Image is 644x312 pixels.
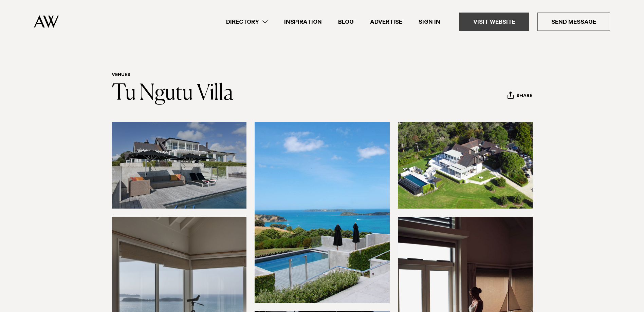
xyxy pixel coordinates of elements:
[516,93,532,100] span: Share
[459,13,529,31] a: Visit Website
[218,17,276,26] a: Directory
[34,15,59,28] img: Auckland Weddings Logo
[362,17,410,26] a: Advertise
[537,13,610,31] a: Send Message
[410,17,448,26] a: Sign In
[112,73,130,78] a: Venues
[507,91,533,101] button: Share
[112,83,234,104] a: Tu Ngutu Villa
[330,17,362,26] a: Blog
[276,17,330,26] a: Inspiration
